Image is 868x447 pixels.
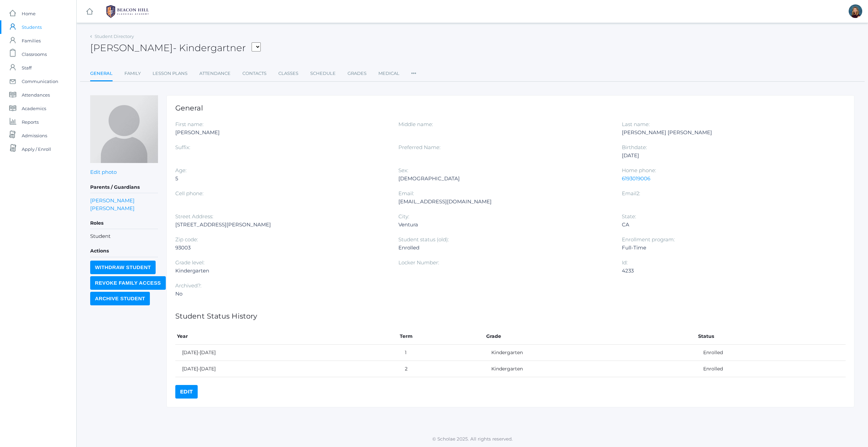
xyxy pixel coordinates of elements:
span: Academics [22,102,46,115]
td: Enrolled [696,345,846,361]
label: Preferred Name: [398,144,440,150]
div: [DEMOGRAPHIC_DATA] [398,175,611,183]
img: Ian Serafini Pozzi [90,95,158,163]
div: Ventura [398,221,611,229]
th: Status [696,328,846,345]
th: Term [398,328,484,345]
div: [PERSON_NAME] [175,128,388,137]
span: Classrooms [22,47,47,61]
label: Cell phone: [175,190,203,197]
label: Enrollment program: [622,236,675,243]
div: No [175,290,388,298]
td: Enrolled [696,361,846,377]
label: Archived?: [175,282,201,289]
a: Attendance [199,67,231,80]
th: Grade [485,328,696,345]
span: Home [22,7,36,20]
div: Kindergarten [175,267,388,275]
th: Year [175,328,398,345]
label: Student status (old): [398,236,449,243]
div: [EMAIL_ADDRESS][DOMAIN_NAME] [398,198,611,206]
span: Admissions [22,129,47,142]
label: First name: [175,121,203,127]
a: Medical [378,67,399,80]
div: [PERSON_NAME] [PERSON_NAME] [622,128,835,137]
div: 4233 [622,267,835,275]
a: Edit photo [90,169,117,175]
div: [DATE] [622,151,835,160]
a: Schedule [310,67,336,80]
a: Family [124,67,141,80]
span: Apply / Enroll [22,142,51,156]
a: 6193019006 [622,175,650,182]
a: General [90,67,113,81]
td: 1 [398,345,484,361]
label: Home phone: [622,167,656,174]
a: Grades [348,67,367,80]
h5: Parents / Guardians [90,182,158,193]
div: 5 [175,175,388,183]
div: CA [622,221,835,229]
h1: Student Status History [175,312,846,320]
div: Full-Time [622,244,835,252]
h5: Actions [90,245,158,257]
a: Lesson Plans [153,67,188,80]
span: - Kindergartner [173,42,246,54]
label: Id: [622,259,628,266]
td: [DATE]-[DATE] [175,345,398,361]
span: Reports [22,115,39,129]
span: Families [22,34,41,47]
label: Sex: [398,167,408,174]
span: Attendances [22,88,50,102]
div: [STREET_ADDRESS][PERSON_NAME] [175,221,388,229]
input: Revoke Family Access [90,276,166,290]
a: Student Directory [95,34,134,39]
label: City: [398,213,409,220]
a: [PERSON_NAME] [90,204,135,212]
label: Street Address: [175,213,213,220]
td: [DATE]-[DATE] [175,361,398,377]
img: BHCALogos-05-308ed15e86a5a0abce9b8dd61676a3503ac9727e845dece92d48e8588c001991.png [102,3,153,20]
label: Locker Number: [398,259,439,266]
h5: Roles [90,218,158,229]
input: Withdraw Student [90,261,156,274]
p: © Scholae 2025. All rights reserved. [77,435,868,442]
span: Staff [22,61,32,75]
td: Kindergarten [485,345,696,361]
span: Communication [22,75,58,88]
a: [PERSON_NAME] [90,197,135,204]
td: Kindergarten [485,361,696,377]
div: 93003 [175,244,388,252]
td: 2 [398,361,484,377]
a: Edit [175,385,198,399]
h2: [PERSON_NAME] [90,43,261,53]
label: Last name: [622,121,650,127]
label: Zip code: [175,236,198,243]
h1: General [175,104,846,112]
label: Birthdate: [622,144,647,150]
label: State: [622,213,636,220]
a: Classes [278,67,298,80]
li: Student [90,232,158,240]
label: Age: [175,167,186,174]
label: Suffix: [175,144,190,150]
input: Archive Student [90,292,150,305]
label: Email2: [622,190,640,197]
div: Enrolled [398,244,611,252]
a: Contacts [242,67,267,80]
label: Middle name: [398,121,433,127]
span: Students [22,20,42,34]
label: Email: [398,190,414,197]
div: Lindsay Leeds [849,4,862,18]
label: Grade level: [175,259,204,266]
